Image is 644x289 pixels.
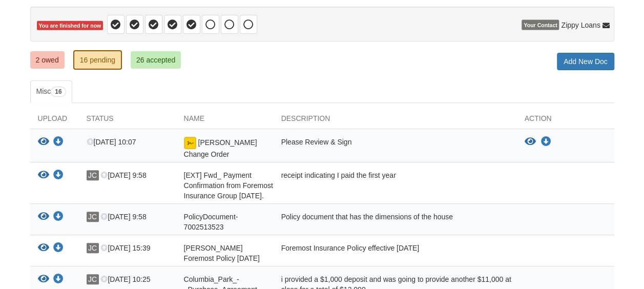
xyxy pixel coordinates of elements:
[87,170,99,180] span: JC
[87,243,99,253] span: JC
[79,113,176,129] div: Status
[274,212,517,232] div: Policy document that has the dimensions of the house
[274,113,517,129] div: Description
[274,170,517,201] div: receipt indicating I paid the first year
[184,244,260,262] span: [PERSON_NAME] Foremost Policy [DATE]
[38,170,49,181] button: View [EXT] Fwd_ Payment Confirmation from Foremost Insurance Group 08.13.2025.
[87,274,99,284] span: JC
[37,21,103,31] span: You are finished for now
[100,213,146,221] span: [DATE] 9:58
[38,243,49,254] button: View Chilton Foremost Policy 08.18.2025
[38,274,49,285] button: View Columbia_Park_-_Purchase_Agreement
[131,51,181,69] a: 26 accepted
[176,113,274,129] div: Name
[557,53,614,70] a: Add New Doc
[53,213,64,221] a: Download PolicyDocument-7002513523
[184,137,196,149] img: Document fully signed
[184,171,273,200] span: [EXT] Fwd_ Payment Confirmation from Foremost Insurance Group [DATE].
[274,243,517,263] div: Foremost Insurance Policy effective [DATE]
[53,244,64,253] a: Download Chilton Foremost Policy 08.18.2025
[53,172,64,180] a: Download [EXT] Fwd_ Payment Confirmation from Foremost Insurance Group 08.13.2025.
[87,138,136,146] span: [DATE] 10:07
[561,20,600,30] span: Zippy Loans
[541,138,551,146] a: Download Chilton Change Order
[184,138,257,158] span: [PERSON_NAME] Change Order
[100,244,150,252] span: [DATE] 15:39
[30,80,72,103] a: Misc
[525,137,536,147] button: View Chilton Change Order
[73,50,122,70] a: 16 pending
[100,275,150,283] span: [DATE] 10:25
[51,87,66,97] span: 16
[274,137,517,159] div: Please Review & Sign
[53,276,64,284] a: Download Columbia_Park_-_Purchase_Agreement
[30,51,65,69] a: 2 owed
[100,171,146,179] span: [DATE] 9:58
[517,113,614,129] div: Action
[53,138,64,147] a: Download Chilton Change Order
[522,20,559,30] span: Your Contact
[87,212,99,222] span: JC
[184,213,238,231] span: PolicyDocument-7002513523
[30,113,79,129] div: Upload
[38,137,49,148] button: View Chilton Change Order
[38,212,49,222] button: View PolicyDocument-7002513523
